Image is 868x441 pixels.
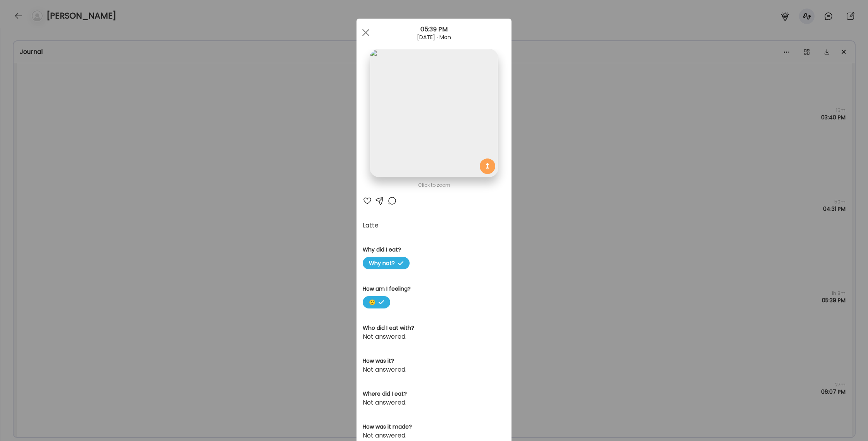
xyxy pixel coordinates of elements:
span: Why not? [363,257,410,269]
h3: How was it made? [363,423,505,431]
img: images%2F6EJtGPcB4ug7L9s8heSJzwKWDmx1%2FIehzx12rq5gUq0m9MO9y%2FcPgxZbChfzZH0GrsvfAr_1080 [370,49,498,177]
div: Latte [363,221,505,230]
div: Not answered. [363,398,505,407]
div: 05:39 PM [356,25,511,34]
h3: Where did I eat? [363,390,505,398]
div: Click to zoom [363,181,505,190]
span: 🙂 [363,296,390,308]
h3: Who did I eat with? [363,324,505,332]
div: Not answered. [363,332,505,341]
h3: Why did I eat? [363,246,505,254]
div: Not answered. [363,365,505,374]
h3: How was it? [363,357,505,365]
h3: How am I feeling? [363,285,505,293]
div: [DATE] · Mon [356,34,511,40]
div: Not answered. [363,431,505,440]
